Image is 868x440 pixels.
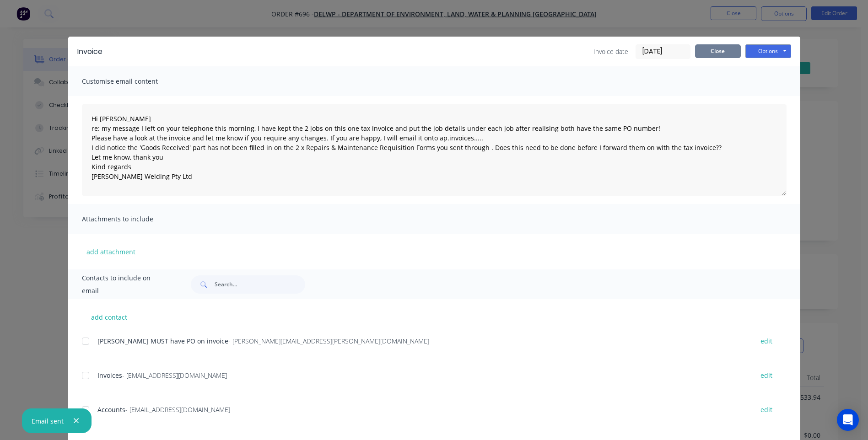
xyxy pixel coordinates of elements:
button: Close [695,44,741,58]
div: Open Intercom Messenger [837,409,859,431]
textarea: Hi [PERSON_NAME] re: my message I left on your telephone this morning, I have kept the 2 jobs on ... [82,104,787,196]
div: Invoice [77,46,102,57]
button: edit [755,369,778,381]
span: Accounts [97,405,125,414]
span: - [EMAIL_ADDRESS][DOMAIN_NAME] [125,405,230,414]
div: Email sent [32,416,64,426]
button: edit [755,403,778,416]
button: Options [745,44,791,58]
button: add attachment [82,245,140,258]
span: Invoices [97,371,122,380]
input: Search... [215,275,305,294]
span: Invoice date [593,47,628,56]
span: Customise email content [82,75,183,88]
button: add contact [82,310,137,324]
span: - [EMAIL_ADDRESS][DOMAIN_NAME] [122,371,227,380]
button: edit [755,335,778,347]
span: Attachments to include [82,213,183,225]
span: [PERSON_NAME] MUST have PO on invoice [97,337,228,345]
span: Contacts to include on email [82,272,168,297]
span: - [PERSON_NAME][EMAIL_ADDRESS][PERSON_NAME][DOMAIN_NAME] [228,337,429,345]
